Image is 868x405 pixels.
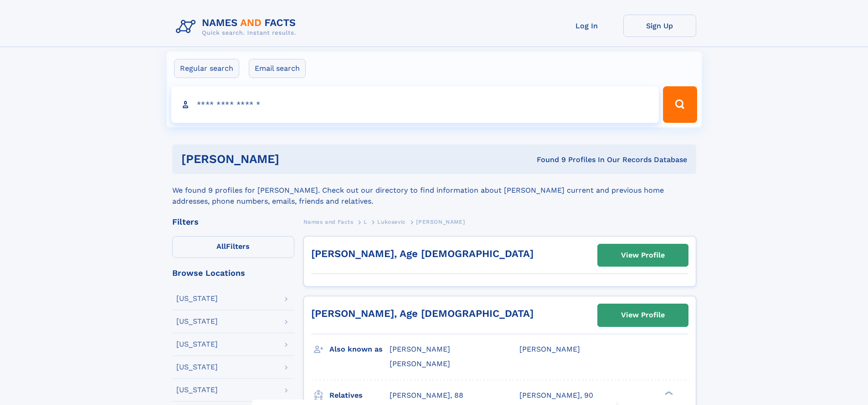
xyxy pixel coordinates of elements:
div: We found 9 profiles for [PERSON_NAME]. Check out our directory to find information about [PERSON_... [172,174,696,207]
div: Browse Locations [172,269,294,277]
a: L [364,216,367,227]
h3: Also known as [329,342,390,357]
span: All [216,242,226,251]
label: Regular search [174,59,239,78]
a: Sign Up [623,15,696,37]
div: [US_STATE] [176,318,218,325]
h1: [PERSON_NAME] [181,153,408,165]
div: View Profile [621,305,665,326]
a: View Profile [598,244,688,266]
div: [US_STATE] [176,386,218,394]
span: [PERSON_NAME] [390,359,450,368]
span: Lukosevic [377,219,406,225]
a: [PERSON_NAME], 90 [519,390,593,400]
a: [PERSON_NAME], 88 [390,390,463,400]
a: Log In [550,15,623,37]
input: search input [171,86,659,123]
div: Filters [172,218,294,226]
button: Search Button [663,86,697,123]
label: Filters [172,236,294,258]
a: [PERSON_NAME], Age [DEMOGRAPHIC_DATA] [311,308,534,319]
a: [PERSON_NAME], Age [DEMOGRAPHIC_DATA] [311,248,534,259]
div: View Profile [621,245,665,266]
div: ❯ [663,390,673,396]
div: Found 9 Profiles In Our Records Database [408,155,687,165]
span: L [364,219,367,225]
span: [PERSON_NAME] [519,345,580,353]
a: Lukosevic [377,216,406,227]
h3: Relatives [329,388,390,403]
a: Names and Facts [303,216,354,227]
div: [US_STATE] [176,363,218,371]
label: Email search [249,59,306,78]
img: Logo Names and Facts [172,15,303,39]
a: View Profile [598,304,688,326]
span: [PERSON_NAME] [416,219,465,225]
div: [US_STATE] [176,295,218,302]
div: [US_STATE] [176,341,218,348]
span: [PERSON_NAME] [390,345,450,353]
